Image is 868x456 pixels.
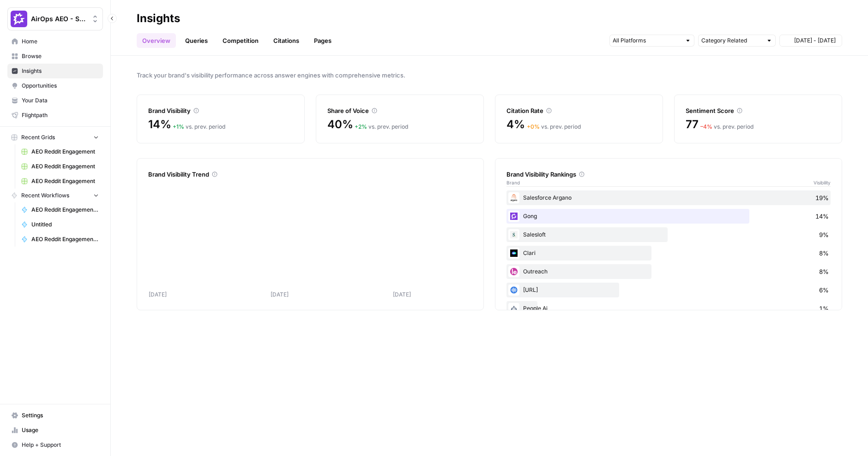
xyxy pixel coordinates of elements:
[508,192,519,203] img: e001jt87q6ctylcrzboubucy6uux
[7,108,103,123] a: Flightpath
[173,123,184,130] span: + 1 %
[508,303,519,314] img: m91aa644vh47mb0y152o0kapheco
[7,34,103,49] a: Home
[7,189,103,202] button: Recent Workflows
[508,229,519,240] img: vpq3xj2nnch2e2ivhsgwmf7hbkjf
[11,11,27,27] img: AirOps AEO - Single Brand (Gong) Logo
[327,117,353,132] span: 40%
[31,206,99,214] span: AEO Reddit Engagement - Fork
[527,123,581,131] div: vs. prev. period
[506,179,520,186] span: Brand
[613,36,681,45] input: All Platforms
[7,7,103,30] button: Workspace: AirOps AEO - Single Brand (Gong)
[700,123,712,130] span: – 4 %
[17,202,103,217] a: AEO Reddit Engagement - Fork
[7,438,103,452] button: Help + Support
[31,220,99,229] span: Untitled
[22,411,99,420] span: Settings
[7,130,103,144] button: Recent Grids
[506,117,525,132] span: 4%
[686,106,831,115] div: Sentiment Score
[21,191,69,200] span: Recent Workflows
[271,291,289,298] tspan: [DATE]
[506,264,831,279] div: Outreach
[508,248,519,259] img: h6qlr8a97mop4asab8l5qtldq2wv
[508,211,519,222] img: w6cjb6u2gvpdnjw72qw8i2q5f3eb
[22,52,99,60] span: Browse
[137,33,176,48] a: Overview
[508,266,519,277] img: w5j8drkl6vorx9oircl0z03rjk9p
[31,14,87,24] span: AirOps AEO - Single Brand (Gong)
[31,177,99,185] span: AEO Reddit Engagement
[506,283,831,297] div: [URL]
[268,33,305,48] a: Citations
[794,36,836,45] span: [DATE] - [DATE]
[7,93,103,108] a: Your Data
[22,96,99,105] span: Your Data
[22,441,99,449] span: Help + Support
[779,35,842,47] button: [DATE] - [DATE]
[819,267,829,276] span: 8%
[137,11,180,26] div: Insights
[393,291,411,298] tspan: [DATE]
[7,64,103,78] a: Insights
[217,33,264,48] a: Competition
[819,249,829,258] span: 8%
[506,190,831,205] div: Salesforce Argano
[506,301,831,316] div: People Ai
[17,217,103,232] a: Untitled
[506,170,831,179] div: Brand Visibility Rankings
[17,144,103,159] a: AEO Reddit Engagement
[701,36,762,45] input: Category Related
[327,106,472,115] div: Share of Voice
[506,246,831,261] div: Clari
[21,133,55,142] span: Recent Grids
[22,111,99,119] span: Flightpath
[22,67,99,75] span: Insights
[31,162,99,171] span: AEO Reddit Engagement
[686,117,699,132] span: 77
[149,291,167,298] tspan: [DATE]
[17,159,103,174] a: AEO Reddit Engagement
[7,423,103,438] a: Usage
[31,235,99,243] span: AEO Reddit Engagement - Fork
[814,179,831,186] span: Visibility
[173,123,225,131] div: vs. prev. period
[819,304,829,313] span: 1%
[22,426,99,434] span: Usage
[506,106,651,115] div: Citation Rate
[527,123,540,130] span: + 0 %
[700,123,753,131] div: vs. prev. period
[148,170,472,179] div: Brand Visibility Trend
[22,82,99,90] span: Opportunities
[148,106,293,115] div: Brand Visibility
[506,209,831,224] div: Gong
[355,123,367,130] span: + 2 %
[17,174,103,189] a: AEO Reddit Engagement
[308,33,337,48] a: Pages
[508,284,519,296] img: khqciriqz2uga3pxcoz8d1qji9pc
[819,285,829,295] span: 6%
[819,230,829,239] span: 9%
[7,408,103,423] a: Settings
[7,49,103,64] a: Browse
[22,37,99,46] span: Home
[815,212,829,221] span: 14%
[355,123,408,131] div: vs. prev. period
[148,117,171,132] span: 14%
[7,78,103,93] a: Opportunities
[815,193,829,202] span: 19%
[137,71,842,80] span: Track your brand's visibility performance across answer engines with comprehensive metrics.
[506,227,831,242] div: Salesloft
[31,148,99,156] span: AEO Reddit Engagement
[180,33,213,48] a: Queries
[17,232,103,247] a: AEO Reddit Engagement - Fork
